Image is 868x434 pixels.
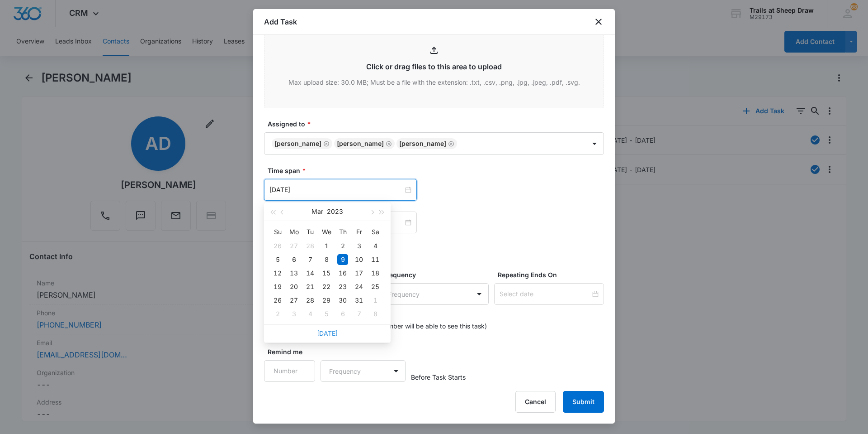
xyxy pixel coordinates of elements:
[335,280,351,294] td: 2023-03-23
[269,280,286,294] td: 2023-03-19
[305,309,316,319] div: 4
[354,254,364,265] div: 10
[269,307,286,321] td: 2023-04-02
[272,281,283,292] div: 19
[321,254,332,265] div: 8
[286,307,302,321] td: 2023-04-03
[384,140,392,147] div: Remove Ethan Esparza-Escobar
[337,140,384,147] div: [PERSON_NAME]
[264,16,297,27] h1: Add Task
[337,241,348,251] div: 2
[288,268,299,279] div: 13
[335,225,351,239] th: Th
[354,241,364,251] div: 3
[286,294,302,307] td: 2023-03-27
[321,140,330,147] div: Remove Edgar Jimenez
[286,253,302,266] td: 2023-03-06
[302,294,318,307] td: 2023-03-28
[354,295,364,306] div: 31
[370,309,381,319] div: 8
[305,241,316,251] div: 28
[321,309,332,319] div: 5
[288,254,299,265] div: 6
[337,295,348,306] div: 30
[370,281,381,292] div: 25
[337,268,348,279] div: 16
[367,266,383,280] td: 2023-03-18
[370,241,381,251] div: 4
[321,241,332,251] div: 1
[367,253,383,266] td: 2023-03-11
[269,239,286,253] td: 2023-02-26
[269,225,286,239] th: Su
[268,347,319,357] label: Remind me
[500,289,590,299] input: Select date
[302,253,318,266] td: 2023-03-07
[286,280,302,294] td: 2023-03-20
[335,253,351,266] td: 2023-03-09
[288,241,299,251] div: 27
[305,281,316,292] div: 21
[318,239,335,253] td: 2023-03-01
[302,266,318,280] td: 2023-03-14
[411,372,466,382] span: Before Task Starts
[335,294,351,307] td: 2023-03-30
[351,294,367,307] td: 2023-03-31
[305,254,316,265] div: 7
[318,280,335,294] td: 2023-03-22
[302,239,318,253] td: 2023-02-28
[317,329,338,337] a: [DATE]
[367,307,383,321] td: 2023-04-08
[268,166,608,175] label: Time span
[305,268,316,279] div: 14
[269,266,286,280] td: 2023-03-12
[351,280,367,294] td: 2023-03-24
[321,281,332,292] div: 22
[272,295,283,306] div: 26
[367,239,383,253] td: 2023-03-04
[351,239,367,253] td: 2023-03-03
[288,281,299,292] div: 20
[399,140,446,147] div: [PERSON_NAME]
[272,309,283,319] div: 2
[367,280,383,294] td: 2023-03-25
[498,270,608,280] label: Repeating Ends On
[354,268,364,279] div: 17
[286,266,302,280] td: 2023-03-13
[268,119,608,129] label: Assigned to
[272,254,283,265] div: 5
[337,281,348,292] div: 23
[286,239,302,253] td: 2023-02-27
[272,268,283,279] div: 12
[321,268,332,279] div: 15
[354,309,364,319] div: 7
[318,225,335,239] th: We
[370,268,381,279] div: 18
[321,295,332,306] div: 29
[269,253,286,266] td: 2023-03-05
[269,294,286,307] td: 2023-03-26
[305,295,316,306] div: 28
[318,307,335,321] td: 2023-04-05
[370,254,381,265] div: 11
[274,140,321,147] div: [PERSON_NAME]
[288,309,299,319] div: 3
[302,307,318,321] td: 2023-04-04
[351,253,367,266] td: 2023-03-10
[515,391,556,413] button: Cancel
[318,266,335,280] td: 2023-03-15
[288,295,299,306] div: 27
[335,307,351,321] td: 2023-04-06
[335,239,351,253] td: 2023-03-02
[302,225,318,239] th: Tu
[351,225,367,239] th: Fr
[563,391,604,413] button: Submit
[593,16,604,27] button: close
[351,266,367,280] td: 2023-03-17
[286,225,302,239] th: Mo
[383,270,493,280] label: Frequency
[446,140,454,147] div: Remove Micheal Burke
[264,360,315,382] input: Number
[272,241,283,251] div: 26
[367,225,383,239] th: Sa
